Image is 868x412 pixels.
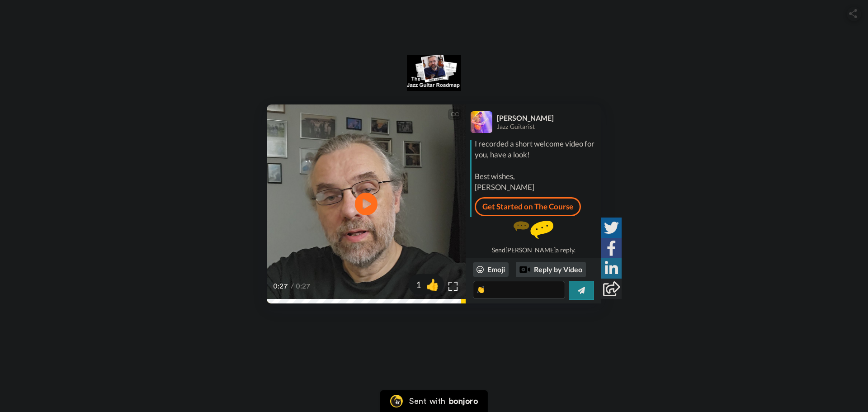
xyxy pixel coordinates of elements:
textarea: 👏 [473,281,565,299]
div: CC [449,110,460,119]
button: 1👍 [409,274,444,294]
span: 1 [409,278,421,291]
img: Profile Image [471,111,492,133]
a: Get Started on The Course [475,197,581,216]
span: / [291,281,294,292]
div: Reply by Video [516,262,586,277]
div: [PERSON_NAME] [497,114,601,122]
img: logo [407,55,461,91]
span: 👍 [421,277,444,292]
div: Jazz Guitarist [497,123,601,131]
img: ic_share.svg [849,9,857,18]
span: 0:27 [296,281,311,292]
div: Send [PERSON_NAME] a reply. [466,221,601,254]
span: 0:27 [273,281,289,292]
img: message.svg [514,221,553,239]
div: Reply by Video [519,264,530,275]
div: Emoji [473,262,509,277]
